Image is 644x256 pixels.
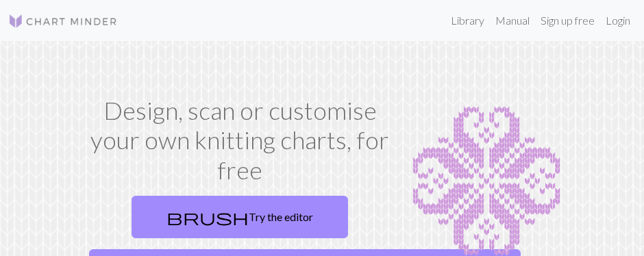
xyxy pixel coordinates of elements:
[8,13,118,29] img: Logo
[445,7,490,34] a: Library
[166,207,249,227] span: brush
[535,7,600,34] a: Sign up free
[132,196,348,238] a: Try the editor
[600,7,636,34] a: Login
[490,7,535,34] a: Manual
[84,96,396,185] h1: Design, scan or customise your own knitting charts, for free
